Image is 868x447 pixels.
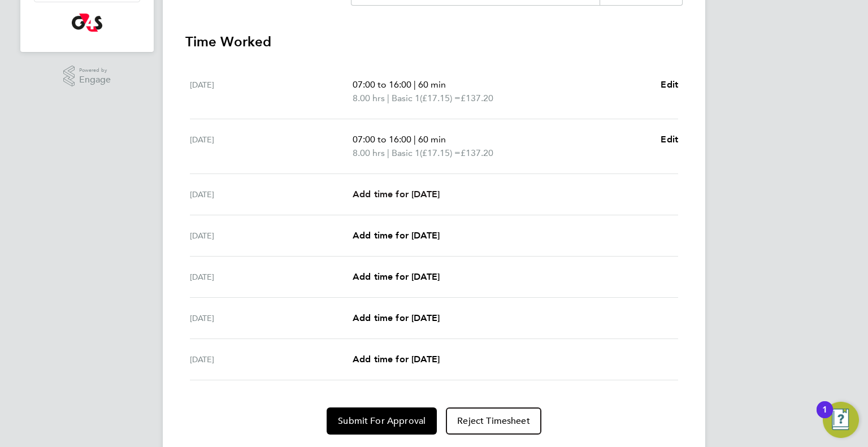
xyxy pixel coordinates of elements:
button: Submit For Approval [327,407,437,435]
span: Edit [661,79,678,90]
span: 60 min [418,134,446,145]
span: | [414,79,416,90]
span: Engage [79,75,111,85]
div: [DATE] [190,188,353,201]
span: £137.20 [461,93,493,103]
span: | [387,93,389,103]
div: [DATE] [190,353,353,366]
a: Add time for [DATE] [353,188,440,201]
span: Basic 1 [392,92,420,105]
span: (£17.15) = [420,93,461,103]
span: Add time for [DATE] [353,189,440,199]
span: Add time for [DATE] [353,271,440,282]
a: Edit [661,78,678,92]
a: Go to home page [34,14,140,32]
button: Open Resource Center, 1 new notification [823,402,859,438]
a: Add time for [DATE] [353,229,440,242]
a: Powered byEngage [63,66,111,87]
span: £137.20 [461,147,493,158]
span: 8.00 hrs [353,93,385,103]
span: Basic 1 [392,146,420,160]
div: [DATE] [190,270,353,284]
span: Add time for [DATE] [353,354,440,364]
a: Add time for [DATE] [353,270,440,284]
h3: Time Worked [185,33,683,51]
div: [DATE] [190,229,353,242]
span: | [414,134,416,145]
div: [DATE] [190,78,353,105]
span: 07:00 to 16:00 [353,79,411,90]
span: 60 min [418,79,446,90]
div: 1 [822,410,827,424]
span: Edit [661,134,678,145]
a: Edit [661,133,678,146]
button: Reject Timesheet [446,407,541,435]
span: Add time for [DATE] [353,230,440,241]
a: Add time for [DATE] [353,311,440,325]
div: [DATE] [190,311,353,325]
span: (£17.15) = [420,147,461,158]
img: g4s-logo-retina.png [72,14,102,32]
span: | [387,147,389,158]
span: Submit For Approval [338,415,426,427]
a: Add time for [DATE] [353,353,440,366]
span: Add time for [DATE] [353,313,440,323]
div: [DATE] [190,133,353,160]
span: 07:00 to 16:00 [353,134,411,145]
span: Reject Timesheet [457,415,530,427]
span: Powered by [79,66,111,75]
span: 8.00 hrs [353,147,385,158]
